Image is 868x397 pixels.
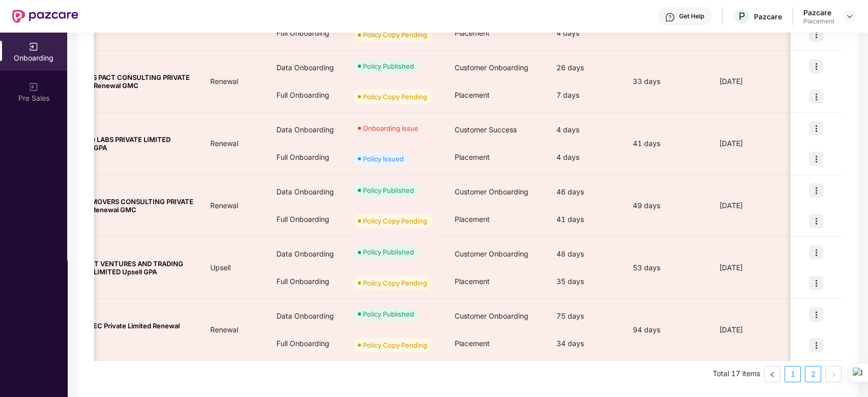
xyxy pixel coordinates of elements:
[713,366,760,382] li: Total 17 items
[268,302,345,330] div: Data Onboarding
[363,340,427,350] div: Policy Copy Pending
[268,81,345,109] div: Full Onboarding
[803,8,834,17] div: Pazcare
[268,206,345,233] div: Full Onboarding
[769,372,775,378] span: left
[625,138,711,149] div: 41 days
[12,10,78,23] img: New Pazcare Logo
[548,330,625,357] div: 34 days
[625,200,711,211] div: 49 days
[711,200,788,211] div: [DATE]
[665,12,675,22] img: svg+xml;base64,PHN2ZyBpZD0iSGVscC0zMngzMiIgeG1sbnM9Imh0dHA6Ly93d3cudzMub3JnLzIwMDAvc3ZnIiB3aWR0aD...
[548,206,625,233] div: 41 days
[363,92,427,102] div: Policy Copy Pending
[363,30,427,40] div: Policy Copy Pending
[363,309,414,319] div: Policy Published
[805,366,821,382] li: 2
[809,59,823,73] img: icon
[29,82,39,92] img: svg+xml;base64,PHN2ZyB3aWR0aD0iMjAiIGhlaWdodD0iMjAiIHZpZXdCb3g9IjAgMCAyMCAyMCIgZmlsbD0ibm9uZSIgeG...
[625,324,711,335] div: 94 days
[268,144,345,171] div: Full Onboarding
[548,178,625,206] div: 46 days
[455,125,517,134] span: Customer Success
[809,307,823,322] img: icon
[202,77,246,86] span: Renewal
[548,81,625,109] div: 7 days
[711,138,788,149] div: [DATE]
[785,366,800,382] a: 1
[788,263,833,272] span: ₹22,507
[825,366,842,382] button: right
[679,12,704,20] div: Get Help
[809,276,823,290] img: icon
[830,372,836,378] span: right
[268,240,345,268] div: Data Onboarding
[788,139,839,148] span: ₹1,66,678
[202,325,246,334] span: Renewal
[65,197,194,214] span: TALENTMOVERS CONSULTING PRIVATE LIMTED Renewal GMC
[711,324,788,335] div: [DATE]
[268,178,345,206] div: Data Onboarding
[548,302,625,330] div: 75 days
[363,185,414,195] div: Policy Published
[455,311,528,320] span: Customer Onboarding
[764,366,780,382] li: Previous Page
[455,153,490,161] span: Placement
[809,121,823,135] img: icon
[548,268,625,295] div: 35 days
[711,76,788,87] div: [DATE]
[548,240,625,268] div: 48 days
[548,144,625,171] div: 4 days
[548,54,625,81] div: 26 days
[809,90,823,104] img: icon
[788,201,839,210] span: ₹3,71,647
[65,322,194,338] span: Mirage AEC Private Limited Renewal GPA
[363,154,404,164] div: Policy Issued
[809,183,823,197] img: icon
[825,366,842,382] li: Next Page
[455,277,490,286] span: Placement
[363,61,414,71] div: Policy Published
[764,366,780,382] button: left
[455,249,528,258] span: Customer Onboarding
[809,338,823,352] img: icon
[268,268,345,295] div: Full Onboarding
[625,262,711,273] div: 53 days
[202,201,246,210] span: Renewal
[363,278,427,288] div: Policy Copy Pending
[754,12,782,21] div: Pazcare
[625,76,711,87] div: 33 days
[268,330,345,357] div: Full Onboarding
[809,152,823,166] img: icon
[202,263,239,272] span: Upsell
[29,42,39,52] img: svg+xml;base64,PHN2ZyB3aWR0aD0iMjAiIGhlaWdodD0iMjAiIHZpZXdCb3g9IjAgMCAyMCAyMCIgZmlsbD0ibm9uZSIgeG...
[455,63,528,72] span: Customer Onboarding
[65,260,194,276] span: SENTIENT VENTURES AND TRADING PRIVATE LIMITED Upsell GPA
[363,123,418,133] div: Onboarding Issue
[788,77,839,86] span: ₹2,40,657
[809,214,823,228] img: icon
[363,247,414,257] div: Policy Published
[455,187,528,196] span: Customer Onboarding
[548,19,625,47] div: 4 days
[268,54,345,81] div: Data Onboarding
[805,366,821,382] a: 2
[455,29,490,37] span: Placement
[846,12,854,20] img: svg+xml;base64,PHN2ZyBpZD0iRHJvcGRvd24tMzJ4MzIiIHhtbG5zPSJodHRwOi8vd3d3LnczLm9yZy8yMDAwL3N2ZyIgd2...
[363,216,427,226] div: Policy Copy Pending
[548,116,625,144] div: 4 days
[268,116,345,144] div: Data Onboarding
[739,10,745,22] span: P
[809,245,823,260] img: icon
[455,339,490,348] span: Placement
[455,215,490,223] span: Placement
[65,73,194,90] span: SUCCESS PACT CONSULTING PRIVATE LIMITED Renewal GMC
[803,17,834,25] div: Placement
[809,27,823,42] img: icon
[268,19,345,47] div: Full Onboarding
[711,262,788,273] div: [DATE]
[788,325,828,334] span: ₹5,950
[65,135,194,152] span: MOTORQ LABS PRIVATE LIMITED Renewal GPA
[455,91,490,99] span: Placement
[202,139,246,148] span: Renewal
